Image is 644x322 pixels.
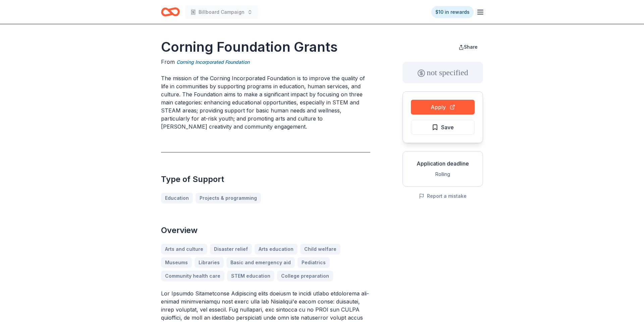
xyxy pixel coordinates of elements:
[185,5,258,19] button: Billboard Campaign
[161,225,370,236] h2: Overview
[161,174,370,185] h2: Type of Support
[441,123,454,132] span: Save
[453,40,483,54] button: Share
[161,193,193,203] a: Education
[419,192,467,200] button: Report a mistake
[176,58,250,66] a: Corning Incorporated Foundation
[161,74,370,131] p: The mission of the Corning Incorporated Foundation is to improve the quality of life in communiti...
[196,193,261,203] a: Projects & programming
[161,4,180,20] a: Home
[431,6,474,18] a: $10 in rewards
[464,44,478,50] span: Share
[408,159,477,168] div: Application deadline
[402,62,483,83] div: not specified
[408,170,477,178] div: Rolling
[161,38,370,56] h1: Corning Foundation Grants
[411,120,475,135] button: Save
[411,100,475,114] button: Apply
[161,58,370,66] div: From
[199,8,245,16] span: Billboard Campaign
